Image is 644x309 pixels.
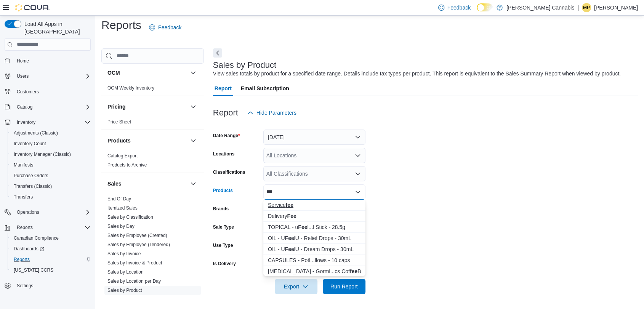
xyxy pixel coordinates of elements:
[2,207,94,218] button: Operations
[189,102,198,111] button: Pricing
[298,224,307,230] strong: Fee
[14,118,91,127] span: Inventory
[279,279,313,294] span: Export
[189,68,198,77] button: OCM
[8,128,94,138] button: Adjustments (Classic)
[107,269,144,275] span: Sales by Location
[14,87,91,96] span: Customers
[213,48,222,58] button: Next
[14,267,53,273] span: [US_STATE] CCRS
[11,244,47,253] a: Dashboards
[263,255,365,266] button: CAPSULES - Potluck - Coffee Chillows - 10 caps
[107,224,135,229] a: Sales by Day
[107,288,142,293] a: Sales by Product
[14,141,46,147] span: Inventory Count
[17,224,33,231] span: Reports
[355,189,361,195] button: Close list of options
[2,102,94,112] button: Catalog
[14,246,44,252] span: Dashboards
[11,255,91,264] span: Reports
[8,265,94,275] button: [US_STATE] CCRS
[11,139,49,148] a: Inventory Count
[447,4,471,11] span: Feedback
[14,194,33,200] span: Transfers
[256,109,296,117] span: Hide Parameters
[14,281,36,290] a: Settings
[107,162,147,168] a: Products to Archive
[107,232,167,239] span: Sales by Employee (Created)
[107,153,138,159] span: Catalog Export
[285,246,294,252] strong: Fee
[14,235,59,241] span: Canadian Compliance
[107,251,141,257] span: Sales by Invoice
[11,171,91,180] span: Purchase Orders
[107,69,187,77] button: OCM
[14,256,30,263] span: Reports
[17,119,35,125] span: Inventory
[107,180,187,187] button: Sales
[285,202,293,208] strong: fee
[215,81,232,96] span: Report
[11,171,51,180] a: Purchase Orders
[107,279,161,284] a: Sales by Location per Day
[11,192,91,202] span: Transfers
[107,196,131,202] span: End Of Day
[350,268,357,274] strong: fee
[8,243,94,254] a: Dashboards
[213,61,276,70] h3: Sales by Product
[8,181,94,192] button: Transfers (Classic)
[275,279,317,294] button: Export
[146,20,184,35] a: Feedback
[11,128,91,138] span: Adjustments (Classic)
[244,105,300,120] button: Hide Parameters
[268,234,361,242] div: OIL - U lU - Relief Drops - 30mL
[11,160,36,170] a: Manifests
[11,234,62,243] a: Canadian Compliance
[17,89,39,95] span: Customers
[17,283,33,289] span: Settings
[14,281,91,290] span: Settings
[213,242,233,248] label: Use Type
[268,223,361,231] div: TOPICAL - u l...l Stick - 28.5g
[107,153,138,159] a: Catalog Export
[17,73,29,79] span: Users
[268,256,361,264] div: CAPSULES - Potl...llows - 10 caps
[268,212,361,220] div: Delivery
[213,169,245,175] label: Classifications
[2,117,94,128] button: Inventory
[107,278,161,284] span: Sales by Location per Day
[107,251,141,256] a: Sales by Invoice
[263,130,365,145] button: [DATE]
[14,208,91,217] span: Operations
[263,233,365,244] button: OIL - UFeelU - Relief Drops - 30mL
[213,206,229,212] label: Brands
[14,102,35,112] button: Catalog
[355,152,361,159] button: Open list of options
[107,196,131,202] a: End Of Day
[241,81,289,96] span: Email Subscription
[21,20,91,35] span: Load All Apps in [GEOGRAPHIC_DATA]
[582,3,591,12] div: Matt Pozdrowski
[107,103,125,110] h3: Pricing
[14,72,32,81] button: Users
[101,83,204,96] div: OCM
[14,208,42,217] button: Operations
[355,171,361,177] button: Open list of options
[107,214,153,220] span: Sales by Classification
[107,103,187,110] button: Pricing
[107,242,170,247] a: Sales by Employee (Tendered)
[583,3,590,12] span: MP
[477,3,493,11] input: Dark Mode
[15,4,50,11] img: Cova
[107,205,138,211] a: Itemized Sales
[14,102,91,112] span: Catalog
[263,211,365,222] button: Delivery Fee
[101,117,204,130] div: Pricing
[158,24,181,31] span: Feedback
[213,151,235,157] label: Locations
[2,55,94,66] button: Home
[11,255,33,264] a: Reports
[577,3,579,12] p: |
